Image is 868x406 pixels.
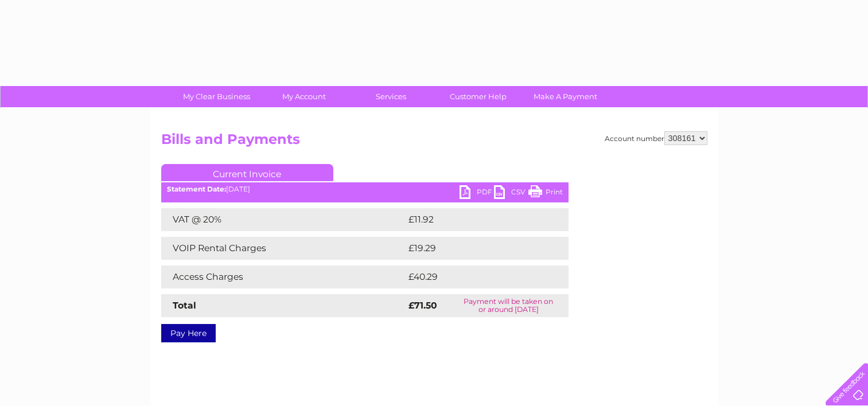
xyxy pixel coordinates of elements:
[460,185,494,202] a: PDF
[161,237,406,260] td: VOIP Rental Charges
[406,266,546,288] td: £40.29
[167,185,226,193] b: Statement Date:
[528,185,563,202] a: Print
[161,324,216,342] a: Pay Here
[161,266,406,288] td: Access Charges
[161,185,569,193] div: [DATE]
[494,185,528,202] a: CSV
[431,86,526,107] a: Customer Help
[449,294,569,317] td: Payment will be taken on or around [DATE]
[406,237,544,260] td: £19.29
[161,208,406,231] td: VAT @ 20%
[256,86,351,107] a: My Account
[161,164,333,181] a: Current Invoice
[169,86,264,107] a: My Clear Business
[344,86,438,107] a: Services
[518,86,613,107] a: Make A Payment
[408,300,437,311] strong: £71.50
[173,300,196,311] strong: Total
[161,131,707,153] h2: Bills and Payments
[605,131,707,145] div: Account number
[406,208,543,231] td: £11.92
